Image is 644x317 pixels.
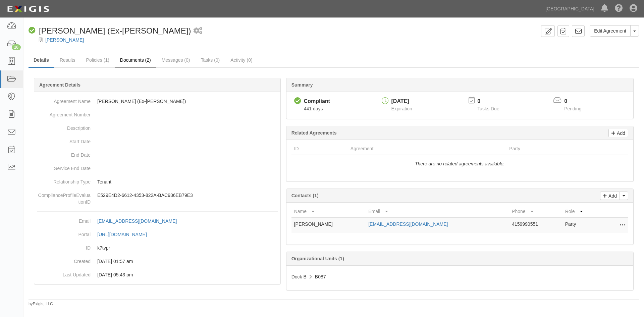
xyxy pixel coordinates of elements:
[615,129,625,137] p: Add
[97,218,177,224] div: [EMAIL_ADDRESS][DOMAIN_NAME]
[37,268,278,281] dd: [DATE] 05:43 pm
[45,37,84,43] a: [PERSON_NAME]
[39,82,80,88] b: Agreement Details
[37,162,91,172] dt: Service End Date
[5,3,51,15] img: logo-5460c22ac91f19d4615b14bd174203de0afe785f0fc80cf4dbbc73dc1793850b.png
[37,108,91,118] dt: Agreement Number
[607,192,617,200] p: Add
[477,98,507,105] p: 0
[600,192,620,200] a: Add
[37,241,278,255] dd: k7tvpr
[291,205,366,218] th: Name
[291,274,307,279] span: Dock B
[391,106,412,111] span: Expiration
[97,218,184,224] a: [EMAIL_ADDRESS][DOMAIN_NAME]
[37,175,278,189] dd: Tenant
[37,241,91,251] dt: ID
[542,2,598,15] a: [GEOGRAPHIC_DATA]
[29,25,191,37] div: Pepin (Ex-Kay)
[115,53,156,68] a: Documents (2)
[194,28,202,35] i: 1 scheduled workflow
[37,148,91,158] dt: End Date
[315,274,326,279] span: B087
[37,228,91,238] dt: Portal
[37,255,278,268] dd: [DATE] 01:57 am
[29,53,54,68] a: Details
[37,175,91,185] dt: Relationship Type
[562,205,601,218] th: Role
[291,218,366,233] td: [PERSON_NAME]
[564,98,590,105] p: 0
[304,106,323,111] span: Since 07/20/2024
[615,5,623,13] i: Help Center - Complianz
[39,26,191,35] span: [PERSON_NAME] (Ex-[PERSON_NAME])
[37,255,91,265] dt: Created
[97,232,154,237] a: [URL][DOMAIN_NAME]
[291,143,348,155] th: ID
[590,25,631,37] a: Edit Agreement
[562,218,601,233] td: Party
[506,143,598,155] th: Party
[291,82,313,88] b: Summary
[304,98,330,105] div: Compliant
[157,53,195,67] a: Messages (0)
[37,214,91,224] dt: Email
[81,53,114,67] a: Policies (1)
[368,221,448,227] a: [EMAIL_ADDRESS][DOMAIN_NAME]
[509,205,562,218] th: Phone
[291,256,344,261] b: Organizational Units (1)
[294,98,301,105] i: Compliant
[55,53,80,67] a: Results
[196,53,225,67] a: Tasks (0)
[391,98,412,105] div: [DATE]
[33,302,53,306] a: Exigis, LLC
[29,301,53,307] small: by
[97,192,278,199] p: E529E4D2-6612-4353-822A-BAC936EB79E3
[608,129,628,137] a: Add
[291,130,337,136] b: Related Agreements
[12,44,21,50] div: 16
[415,161,505,166] i: There are no related agreements available.
[366,205,509,218] th: Email
[37,121,91,131] dt: Description
[37,95,91,105] dt: Agreement Name
[37,135,91,145] dt: Start Date
[37,189,91,205] dt: ComplianceProfileEvaluationID
[348,143,507,155] th: Agreement
[564,106,581,111] span: Pending
[477,106,499,111] span: Tasks Due
[37,268,91,278] dt: Last Updated
[291,193,319,198] b: Contacts (1)
[29,27,36,34] i: Compliant
[37,95,278,108] dd: [PERSON_NAME] (Ex-[PERSON_NAME])
[509,218,562,233] td: 4159990551
[225,53,257,67] a: Activity (0)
